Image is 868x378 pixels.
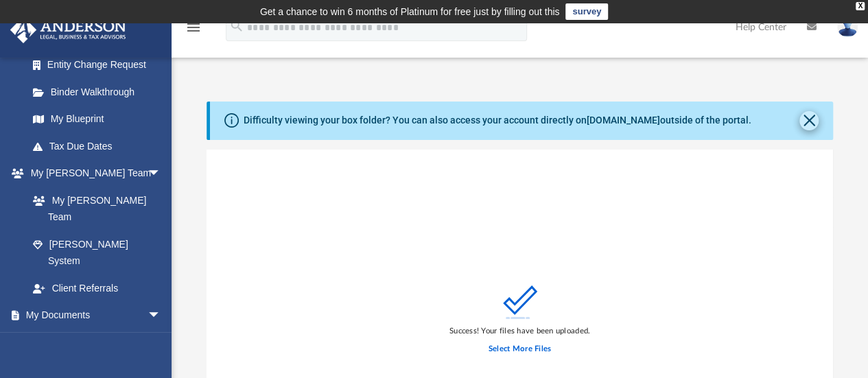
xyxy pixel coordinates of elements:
a: [DOMAIN_NAME] [587,115,660,126]
a: [PERSON_NAME] System [19,231,175,274]
a: My Documentsarrow_drop_down [10,302,175,329]
a: My [PERSON_NAME] Team [19,187,168,231]
button: Close [799,111,819,130]
a: Box [19,329,168,356]
a: menu [185,26,202,36]
span: arrow_drop_down [148,160,175,188]
img: Anderson Advisors Platinum Portal [6,16,130,43]
a: Binder Walkthrough [19,78,182,106]
div: Difficulty viewing your box folder? You can also access your account directly on outside of the p... [244,113,751,128]
a: Tax Due Dates [19,132,182,160]
div: Success! Your files have been uploaded. [449,325,590,338]
span: arrow_drop_down [148,302,175,330]
a: My Blueprint [19,106,175,133]
i: menu [185,19,202,36]
div: close [856,2,865,10]
a: Client Referrals [19,274,175,302]
a: My [PERSON_NAME] Teamarrow_drop_down [10,160,175,187]
img: User Pic [837,17,858,37]
div: Get a chance to win 6 months of Platinum for free just by filling out this [260,3,560,20]
label: Select More Files [489,343,551,355]
a: Entity Change Request [19,51,182,79]
i: search [229,19,244,34]
a: survey [565,3,608,20]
